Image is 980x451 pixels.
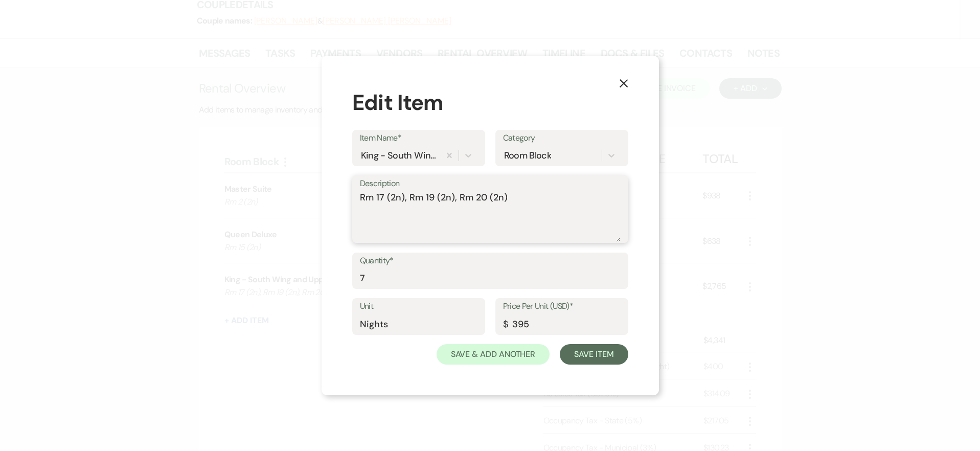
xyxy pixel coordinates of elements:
[503,318,508,331] div: $
[360,131,477,146] label: Item Name*
[352,86,628,119] div: Edit Item
[360,176,621,191] label: Description
[560,344,628,365] button: Save Item
[503,299,621,314] label: Price Per Unit (USD)*
[360,299,477,314] label: Unit
[361,148,437,162] div: King - South Wing and Upper Floors
[360,254,621,268] label: Quantity*
[504,148,552,162] div: Room Block
[503,131,621,146] label: Category
[360,191,621,242] textarea: Rm 17 (2n), Rm 19 (2n), Rm 20 (2n)
[437,344,550,365] button: Save & Add Another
